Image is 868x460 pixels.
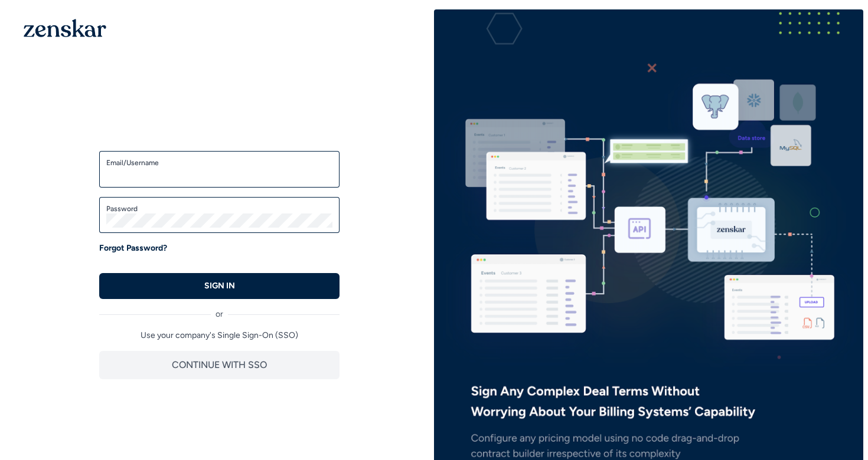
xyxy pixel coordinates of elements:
img: 1OGAJ2xQqyY4LXKgY66KYq0eOWRCkrZdAb3gUhuVAqdWPZE9SRJmCz+oDMSn4zDLXe31Ii730ItAGKgCKgCCgCikA4Av8PJUP... [24,19,106,37]
div: or [99,299,340,320]
p: SIGN IN [204,280,235,292]
button: SIGN IN [99,273,340,299]
p: Use your company's Single Sign-On (SSO) [99,330,340,341]
button: CONTINUE WITH SSO [99,351,340,379]
label: Email/Username [106,158,332,167]
label: Password [106,204,332,213]
a: Forgot Password? [99,242,167,254]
